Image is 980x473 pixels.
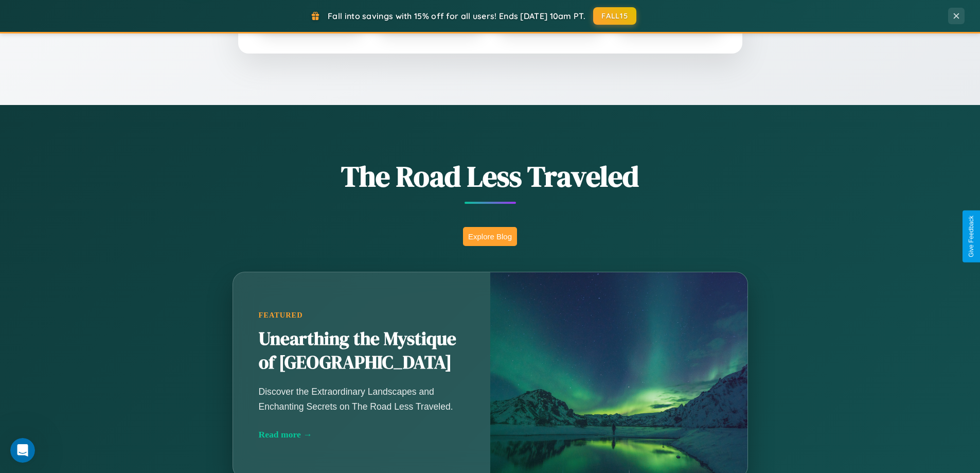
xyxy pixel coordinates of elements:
h2: Unearthing the Mystique of [GEOGRAPHIC_DATA] [259,327,465,375]
h1: The Road Less Traveled [182,156,799,196]
button: Explore Blog [463,227,517,246]
p: Discover the Extraordinary Landscapes and Enchanting Secrets on The Road Less Traveled. [259,384,465,413]
div: Give Feedback [968,216,975,257]
div: Featured [259,311,465,320]
span: Fall into savings with 15% off for all users! Ends [DATE] 10am PT. [328,11,585,21]
iframe: Intercom live chat [10,438,35,463]
button: FALL15 [593,7,636,25]
div: Read more → [259,429,465,440]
